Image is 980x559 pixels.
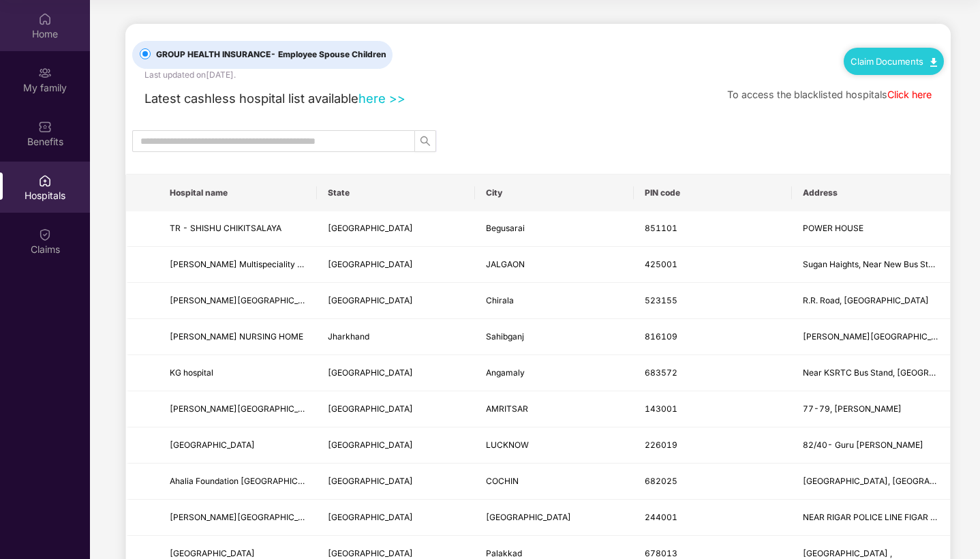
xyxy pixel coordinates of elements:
[645,440,677,450] span: 226019
[317,175,475,211] th: State
[803,259,943,269] span: Sugan Haights, Near New Bus Stand
[144,69,236,82] div: Last updated on [DATE] .
[170,367,213,378] span: KG hospital
[159,500,317,536] td: CHIRANJEEV HOSPITAL (N9162/AWSP/I)
[803,187,939,198] span: Address
[317,464,475,500] td: Kerala
[328,295,413,305] span: [GEOGRAPHIC_DATA]
[486,223,525,233] span: Begusarai
[645,223,677,233] span: 851101
[803,440,923,450] span: 82/40- Guru [PERSON_NAME]
[317,355,475,391] td: Kerala
[486,259,525,269] span: JALGAON
[159,175,317,211] th: Hospital name
[170,440,255,450] span: [GEOGRAPHIC_DATA]
[170,404,322,414] span: [PERSON_NAME][GEOGRAPHIC_DATA]
[159,319,317,355] td: SURYA NURSING HOME
[792,427,950,464] td: 82/40- Guru Gobind Singh Marg
[486,476,519,486] span: COCHIN
[486,331,524,342] span: Sahibganj
[38,228,52,241] img: svg+xml;base64,PHN2ZyBpZD0iQ2xhaW0iIHhtbG5zPSJodHRwOi8vd3d3LnczLm9yZy8yMDAwL3N2ZyIgd2lkdGg9IjIwIi...
[170,223,281,233] span: TR - SHISHU CHIKITSALAYA
[803,331,958,342] span: [PERSON_NAME][GEOGRAPHIC_DATA],
[475,391,633,427] td: AMRITSAR
[486,367,525,378] span: Angamaly
[144,91,358,106] span: Latest cashless hospital list available
[645,476,677,486] span: 682025
[414,130,436,152] button: search
[475,464,633,500] td: COCHIN
[792,464,950,500] td: Puthiya Road Junction, Nh Bypass, Palarivattom
[170,512,391,522] span: [PERSON_NAME][GEOGRAPHIC_DATA] (N9162/AWSP/I)
[328,404,413,414] span: [GEOGRAPHIC_DATA]
[159,211,317,247] td: TR - SHISHU CHIKITSALAYA
[317,211,475,247] td: Bihar
[328,223,413,233] span: [GEOGRAPHIC_DATA]
[151,48,392,61] span: GROUP HEALTH INSURANCE
[851,56,937,67] a: Claim Documents
[486,404,528,414] span: AMRITSAR
[645,548,677,558] span: 678013
[803,404,902,414] span: 77-79, [PERSON_NAME]
[792,175,950,211] th: Address
[803,295,929,305] span: R.R. Road, [GEOGRAPHIC_DATA]
[475,500,633,536] td: MURADABAD
[170,548,255,558] span: [GEOGRAPHIC_DATA]
[475,319,633,355] td: Sahibganj
[887,89,932,100] a: Click here
[38,66,52,80] img: svg+xml;base64,PHN2ZyB3aWR0aD0iMjAiIGhlaWdodD0iMjAiIHZpZXdCb3g9IjAgMCAyMCAyMCIgZmlsbD0ibm9uZSIgeG...
[328,259,413,269] span: [GEOGRAPHIC_DATA]
[159,427,317,464] td: Lucknow Eye Hospital
[328,512,413,522] span: [GEOGRAPHIC_DATA]
[792,283,950,319] td: R.R. Road, Chirala
[170,476,420,486] span: Ahalia Foundation [GEOGRAPHIC_DATA] - [GEOGRAPHIC_DATA]
[792,355,950,391] td: Near KSRTC Bus Stand, Trissur Road, Angamaly
[415,136,435,147] span: search
[475,247,633,283] td: JALGAON
[475,355,633,391] td: Angamaly
[645,259,677,269] span: 425001
[317,427,475,464] td: Uttar Pradesh
[486,440,529,450] span: LUCKNOW
[159,283,317,319] td: Rajyalakshmi Hospital
[475,427,633,464] td: LUCKNOW
[317,319,475,355] td: Jharkhand
[170,259,328,269] span: [PERSON_NAME] Multispeciality Hospital
[170,295,322,305] span: [PERSON_NAME][GEOGRAPHIC_DATA]
[930,58,937,67] img: svg+xml;base64,PHN2ZyB4bWxucz0iaHR0cDovL3d3dy53My5vcmcvMjAwMC9zdmciIHdpZHRoPSIxMC40IiBoZWlnaHQ9Ij...
[645,512,677,522] span: 244001
[328,331,369,342] span: Jharkhand
[792,247,950,283] td: Sugan Haights, Near New Bus Stand
[645,404,677,414] span: 143001
[645,295,677,305] span: 523155
[328,367,413,378] span: [GEOGRAPHIC_DATA]
[486,512,571,522] span: [GEOGRAPHIC_DATA]
[170,187,306,198] span: Hospital name
[645,331,677,342] span: 816109
[475,175,633,211] th: City
[486,295,514,305] span: Chirala
[38,12,52,26] img: svg+xml;base64,PHN2ZyBpZD0iSG9tZSIgeG1sbnM9Imh0dHA6Ly93d3cudzMub3JnLzIwMDAvc3ZnIiB3aWR0aD0iMjAiIG...
[358,91,405,106] a: here >>
[38,174,52,187] img: svg+xml;base64,PHN2ZyBpZD0iSG9zcGl0YWxzIiB4bWxucz0iaHR0cDovL3d3dy53My5vcmcvMjAwMC9zdmciIHdpZHRoPS...
[38,120,52,134] img: svg+xml;base64,PHN2ZyBpZD0iQmVuZWZpdHMiIHhtbG5zPSJodHRwOi8vd3d3LnczLm9yZy8yMDAwL3N2ZyIgd2lkdGg9Ij...
[159,247,317,283] td: Sai Sindhu Multispeciality Hospital
[792,211,950,247] td: POWER HOUSE
[271,49,386,59] span: - Employee Spouse Children
[634,175,792,211] th: PIN code
[792,391,950,427] td: 77-79, Ajit Nagar
[317,247,475,283] td: Maharashtra
[486,548,522,558] span: Palakkad
[328,440,413,450] span: [GEOGRAPHIC_DATA]
[328,548,413,558] span: [GEOGRAPHIC_DATA]
[792,319,950,355] td: J. N. Roy Road,
[317,391,475,427] td: Punjab
[159,355,317,391] td: KG hospital
[170,331,303,342] span: [PERSON_NAME] NURSING HOME
[159,464,317,500] td: Ahalia Foundation Eye Hospital - Ernakulam
[317,500,475,536] td: Uttar Pradesh
[475,283,633,319] td: Chirala
[645,367,677,378] span: 683572
[727,89,887,100] span: To access the blacklisted hospitals
[792,500,950,536] td: NEAR RIGAR POLICE LINE FIGAR COLONEY ROAD CIVIL LINE MORADABAD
